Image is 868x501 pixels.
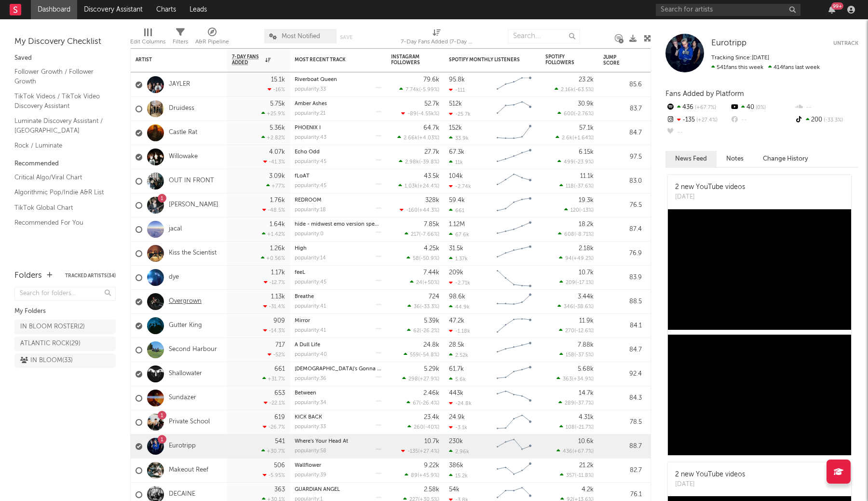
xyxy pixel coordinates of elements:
[449,245,463,252] div: 31.5k
[295,415,322,420] a: KICK BACK
[399,159,439,165] div: ( )
[295,101,381,107] div: Amber Ashes
[407,255,439,261] div: ( )
[711,39,746,48] a: Eurotripp
[169,370,202,378] a: Shallowater
[711,39,746,47] span: Eurotripp
[420,256,438,261] span: -50.9 %
[578,366,594,372] div: 5.68k
[449,183,471,190] div: -2.74k
[603,54,627,66] div: Jump Score
[555,86,594,93] div: ( )
[603,344,642,356] div: 84.7
[566,184,574,189] span: 118
[399,86,439,93] div: ( )
[794,101,858,114] div: --
[263,159,285,165] div: -41.3 %
[559,327,594,334] div: ( )
[492,217,536,242] svg: Chart title
[173,24,188,52] div: Filters
[831,2,843,10] div: 99 +
[169,105,194,113] a: Druidess
[14,67,106,86] a: Follower Growth / Follower Growth
[575,87,592,93] span: -63.5 %
[603,248,642,259] div: 76.9
[414,304,420,310] span: 36
[169,177,214,185] a: OUT IN FRONT
[261,135,285,141] div: +2.82 %
[261,110,285,117] div: +25.9 %
[559,352,594,358] div: ( )
[14,320,116,334] a: IN BLOOM ROSTER(2)
[295,270,381,275] div: feeL
[271,77,285,83] div: 15.1k
[295,87,326,92] div: popularity: 33
[449,342,464,348] div: 28.5k
[20,338,81,350] div: ATLANTIC ROCK ( 29 )
[603,296,642,308] div: 88.5
[420,232,438,237] span: -7.66 %
[407,303,439,310] div: ( )
[578,342,594,348] div: 7.88k
[557,159,594,165] div: ( )
[711,65,763,70] span: 541 fans this week
[14,116,106,135] a: Luminate Discovery Assistant / [GEOGRAPHIC_DATA]
[421,304,438,310] span: -33.3 %
[822,118,843,123] span: -33.3 %
[579,245,594,252] div: 2.18k
[405,160,419,165] span: 2.98k
[295,198,322,203] a: REDROOM
[405,231,439,237] div: ( )
[418,111,438,117] span: -4.55k %
[295,57,367,63] div: Most Recent Track
[449,101,462,107] div: 512k
[195,24,229,52] div: A&R Pipeline
[130,36,165,48] div: Edit Columns
[136,57,208,63] div: Artist
[397,135,439,141] div: ( )
[424,149,439,155] div: 27.7k
[492,314,536,338] svg: Chart title
[14,217,106,228] a: Recommended For You
[579,77,594,83] div: 23.2k
[556,135,594,141] div: ( )
[675,192,745,202] div: [DATE]
[564,232,574,237] span: 608
[262,207,285,213] div: -48.5 %
[20,355,73,366] div: IN BLOOM ( 33 )
[295,352,327,357] div: popularity: 40
[449,135,469,141] div: 33.9k
[406,208,418,213] span: -160
[295,222,386,227] a: hide - midwest emo version sped up
[557,110,594,117] div: ( )
[603,272,642,284] div: 83.9
[295,328,326,333] div: popularity: 41
[275,342,285,348] div: 717
[295,280,326,285] div: popularity: 45
[424,366,439,372] div: 5.29k
[295,159,326,164] div: popularity: 45
[295,294,381,299] div: Breathe
[263,327,285,334] div: -14.3 %
[407,111,417,117] span: -89
[419,184,438,189] span: +24.4 %
[579,270,594,276] div: 10.7k
[413,256,419,261] span: 58
[405,184,418,189] span: 1.03k
[14,53,116,64] div: Saved
[794,114,858,126] div: 200
[492,169,536,193] svg: Chart title
[262,231,285,237] div: +1.42 %
[295,198,381,203] div: REDROOM
[603,200,642,211] div: 76.5
[492,266,536,290] svg: Chart title
[665,114,730,126] div: -135
[570,208,579,213] span: 120
[263,303,285,310] div: -31.4 %
[295,207,326,213] div: popularity: 18
[169,490,195,499] a: DECAINE
[492,145,536,169] svg: Chart title
[423,77,439,83] div: 79.6k
[449,207,464,214] div: 661
[406,87,419,93] span: 7.74k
